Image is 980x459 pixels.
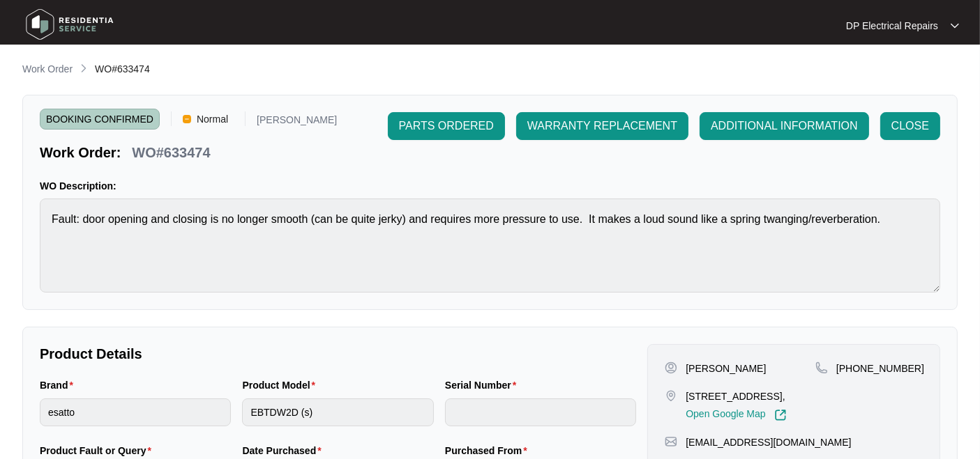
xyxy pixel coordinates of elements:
[836,361,924,375] p: [PHONE_NUMBER]
[891,118,929,134] span: CLOSE
[40,199,940,293] textarea: Fault: door opening and closing is no longer smooth (can be quite jerky) and requires more pressu...
[257,115,337,130] p: [PERSON_NAME]
[40,179,940,193] p: WO Description:
[132,143,210,162] p: WO#633474
[951,22,959,29] img: dropdown arrow
[686,361,766,375] p: [PERSON_NAME]
[40,378,79,392] label: Brand
[445,444,533,458] label: Purchased From
[665,435,677,448] img: map-pin
[40,109,160,130] span: BOOKING CONFIRMED
[700,112,869,140] button: ADDITIONAL INFORMATION
[40,398,231,426] input: Brand
[445,378,522,392] label: Serial Number
[686,409,786,421] a: Open Google Map
[183,115,191,123] img: Vercel Logo
[665,361,677,374] img: user-pin
[22,62,73,76] p: Work Order
[388,112,505,140] button: PARTS ORDERED
[686,389,786,403] p: [STREET_ADDRESS],
[527,118,677,134] span: WARRANTY REPLACEMENT
[399,118,494,134] span: PARTS ORDERED
[880,112,940,140] button: CLOSE
[21,3,119,45] img: residentia service logo
[242,398,433,426] input: Product Model
[40,344,636,364] p: Product Details
[711,118,858,134] span: ADDITIONAL INFORMATION
[40,143,121,162] p: Work Order:
[242,378,321,392] label: Product Model
[20,62,75,77] a: Work Order
[191,109,234,130] span: Normal
[665,389,677,402] img: map-pin
[445,398,636,426] input: Serial Number
[774,409,787,421] img: Link-External
[815,361,828,374] img: map-pin
[516,112,688,140] button: WARRANTY REPLACEMENT
[40,444,157,458] label: Product Fault or Query
[846,19,938,33] p: DP Electrical Repairs
[686,435,851,449] p: [EMAIL_ADDRESS][DOMAIN_NAME]
[95,63,150,75] span: WO#633474
[242,444,326,458] label: Date Purchased
[78,63,89,74] img: chevron-right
